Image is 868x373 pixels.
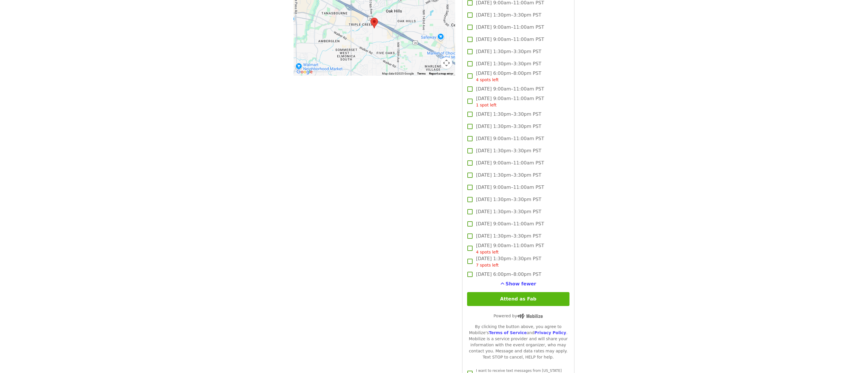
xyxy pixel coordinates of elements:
span: [DATE] 9:00am–11:00am PST [476,160,544,166]
span: [DATE] 6:00pm–8:00pm PST [476,70,541,83]
span: [DATE] 9:00am–11:00am PST [476,220,544,227]
span: [DATE] 1:30pm–3:30pm PST [476,48,541,55]
a: Terms (opens in new tab) [417,72,426,75]
span: [DATE] 9:00am–11:00am PST [476,242,544,255]
a: Terms of Service [489,330,527,335]
a: Open this area in Google Maps (opens a new window) [295,68,314,76]
span: [DATE] 1:30pm–3:30pm PST [476,147,541,154]
span: [DATE] 1:30pm–3:30pm PST [476,111,541,118]
span: [DATE] 1:30pm–3:30pm PST [476,12,541,19]
span: [DATE] 1:30pm–3:30pm PST [476,233,541,240]
span: Show fewer [506,281,536,287]
span: [DATE] 1:30pm–3:30pm PST [476,172,541,179]
span: [DATE] 1:30pm–3:30pm PST [476,255,541,268]
span: [DATE] 1:30pm–3:30pm PST [476,196,541,203]
img: Google [295,68,314,76]
span: [DATE] 6:00pm–8:00pm PST [476,271,541,278]
span: [DATE] 9:00am–11:00am PST [476,36,544,43]
span: [DATE] 9:00am–11:00am PST [476,24,544,31]
span: [DATE] 9:00am–11:00am PST [476,184,544,191]
span: 1 spot left [476,103,497,107]
span: Powered by [493,314,543,318]
span: 7 spots left [476,263,499,267]
button: Attend as Fab [467,292,569,306]
button: Map camera controls [441,57,452,69]
span: 4 spots left [476,250,499,254]
span: 4 spots left [476,77,499,82]
span: [DATE] 1:30pm–3:30pm PST [476,60,541,67]
span: [DATE] 9:00am–11:00am PST [476,135,544,142]
span: Map data ©2025 Google [382,72,414,75]
a: Report a map error [429,72,453,75]
span: [DATE] 1:30pm–3:30pm PST [476,208,541,215]
span: [DATE] 9:00am–11:00am PST [476,86,544,93]
span: [DATE] 1:30pm–3:30pm PST [476,123,541,130]
span: [DATE] 9:00am–11:00am PST [476,95,544,108]
button: See more timeslots [500,280,536,287]
img: Powered by Mobilize [517,314,543,319]
a: Privacy Policy [534,330,566,335]
div: By clicking the button above, you agree to Mobilize's and . Mobilize is a service provider and wi... [467,324,569,360]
